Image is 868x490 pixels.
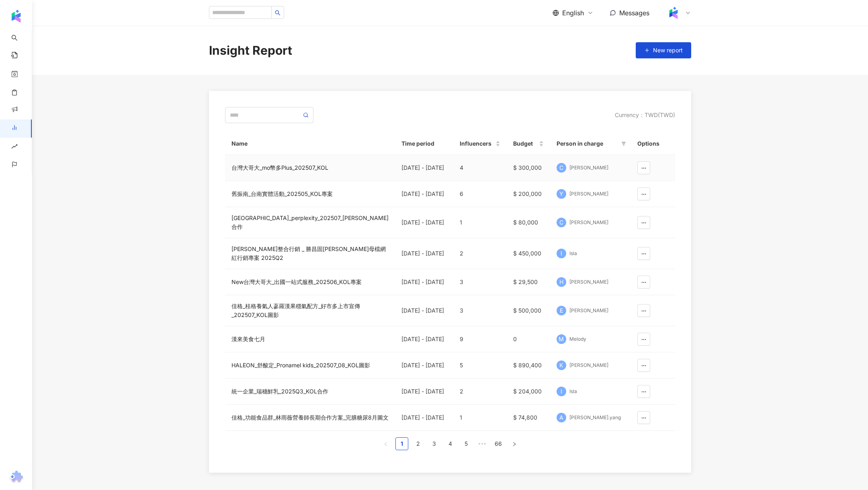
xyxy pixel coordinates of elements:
[444,437,457,450] li: 4
[396,438,408,450] a: 1
[231,335,389,344] a: 漢來美食七月
[11,29,40,48] a: search
[492,438,504,450] a: 66
[559,361,563,370] span: K
[231,189,389,198] div: 舊振南_台南實體活動_202505_KOL專案
[401,387,447,396] div: [DATE] - [DATE]
[453,181,507,207] td: 6
[569,191,608,198] div: [PERSON_NAME]
[557,139,618,148] span: Person in charge
[560,306,563,315] span: E
[428,438,440,450] a: 3
[666,5,681,21] img: Kolr%20app%20icon%20%281%29.png
[569,388,577,395] div: Isla
[508,437,521,450] button: right
[559,218,563,227] span: C
[507,155,550,181] td: $ 300,000
[631,133,675,155] th: Options
[636,42,691,58] button: New report
[401,413,447,422] div: [DATE] - [DATE]
[453,207,507,238] td: 1
[401,278,447,286] div: [DATE] - [DATE]
[231,413,389,422] a: 佳格_功能食品群_林雨薇營養師長期合作方案_完膳糖尿8月圖文
[401,189,447,198] div: [DATE] - [DATE]
[444,438,456,450] a: 4
[507,207,550,238] td: $ 80,000
[507,352,550,379] td: $ 890,400
[507,379,550,405] td: $ 204,000
[231,245,389,262] a: [PERSON_NAME]整合行銷 _ 勝昌固[PERSON_NAME]母檔網紅行銷專案 2025Q2
[559,335,564,344] span: M
[231,214,389,231] a: [GEOGRAPHIC_DATA]_perplexity_202507_[PERSON_NAME]合作
[569,165,608,171] div: [PERSON_NAME]
[507,133,550,155] th: Budget
[453,269,507,295] td: 3
[401,218,447,227] div: [DATE] - [DATE]
[476,437,489,450] span: •••
[507,269,550,295] td: $ 29,500
[453,379,507,405] td: 2
[460,437,473,450] li: 5
[225,133,395,155] th: Name
[569,219,608,226] div: [PERSON_NAME]
[401,361,447,370] div: [DATE] - [DATE]
[507,181,550,207] td: $ 200,000
[379,437,392,450] li: Previous Page
[569,307,608,314] div: [PERSON_NAME]
[231,163,389,172] a: 台灣大哥大_mo幣多Plus_202507_KOL
[619,9,649,17] span: Messages
[569,250,577,257] div: Isla
[507,326,550,352] td: 0
[10,10,23,23] img: logo icon
[275,10,280,16] span: search
[395,133,453,155] th: Time period
[379,437,392,450] button: left
[231,387,389,396] a: 統一企業_瑞穗鮮乳_2025Q3_KOL合作
[561,249,562,258] span: I
[231,302,389,319] a: 佳格_桂格養氣人蔘羅漢果穩氣配方_好市多上市宣傳_202507_KOL圖影
[428,437,440,450] li: 3
[559,413,563,422] span: A
[453,133,507,155] th: Influencers
[569,279,608,286] div: [PERSON_NAME]
[453,295,507,326] td: 3
[508,437,521,450] li: Next Page
[620,138,628,150] span: filter
[512,442,517,447] span: right
[460,139,494,148] span: Influencers
[561,387,562,396] span: I
[209,42,292,59] div: Insight Report
[401,335,447,344] div: [DATE] - [DATE]
[562,8,584,17] span: English
[411,437,424,450] li: 2
[569,414,621,421] div: [PERSON_NAME].yang
[569,362,608,369] div: [PERSON_NAME]
[401,249,447,258] div: [DATE] - [DATE]
[569,336,586,343] div: Melody
[507,238,550,269] td: $ 450,000
[453,155,507,181] td: 4
[559,163,563,172] span: C
[453,326,507,352] td: 9
[8,471,24,484] img: chrome extension
[507,295,550,326] td: $ 500,000
[615,111,675,119] div: Currency ： TWD ( TWD )
[476,437,489,450] li: Next 5 Pages
[559,278,563,286] span: H
[453,352,507,379] td: 5
[412,438,424,450] a: 2
[401,306,447,315] div: [DATE] - [DATE]
[401,163,447,172] div: [DATE] - [DATE]
[453,238,507,269] td: 2
[231,361,389,370] a: HALEON_舒酸定_Pronamel kids_202507_08_KOL圖影
[231,278,389,286] a: New台灣大哥大_出國一站式服務_202506_KOL專案
[395,437,408,450] li: 1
